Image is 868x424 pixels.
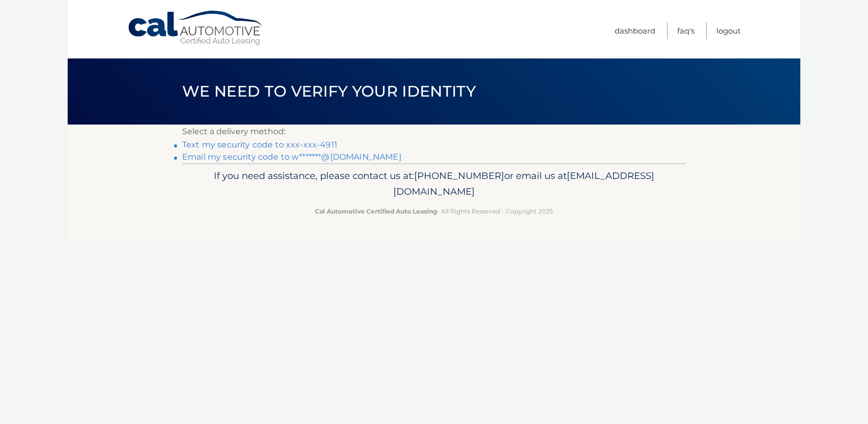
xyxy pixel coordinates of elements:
[677,22,695,39] a: FAQ's
[414,170,504,181] span: [PHONE_NUMBER]
[189,206,679,217] p: - All Rights Reserved - Copyright 2025
[189,168,679,200] p: If you need assistance, please contact us at: or email us at
[315,207,437,215] strong: Cal Automotive Certified Auto Leasing
[182,152,401,162] a: Email my security code to w*******@[DOMAIN_NAME]
[716,22,741,39] a: Logout
[127,10,265,46] a: Cal Automotive
[182,125,686,139] p: Select a delivery method:
[182,82,476,101] span: We need to verify your identity
[182,140,337,149] a: Text my security code to xxx-xxx-4911
[615,22,655,39] a: Dashboard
